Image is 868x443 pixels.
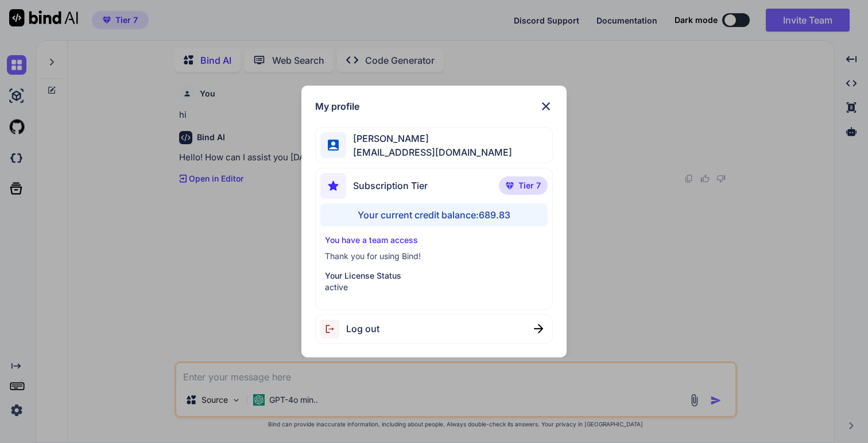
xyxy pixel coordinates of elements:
p: Your License Status [325,270,543,282]
p: active [325,282,543,293]
img: close [534,324,543,333]
span: Subscription Tier [353,179,428,192]
span: [PERSON_NAME] [346,132,512,145]
img: close [539,99,553,113]
div: Your current credit balance: 689.83 [320,203,548,226]
img: premium [506,182,514,189]
p: You have a team access [325,234,543,246]
span: [EMAIL_ADDRESS][DOMAIN_NAME] [346,145,512,159]
img: profile [328,140,339,151]
span: Tier 7 [518,180,541,191]
img: subscription [320,173,346,199]
p: Thank you for using Bind! [325,251,543,262]
img: logout [320,319,346,338]
h1: My profile [315,99,359,113]
span: Log out [346,322,379,336]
